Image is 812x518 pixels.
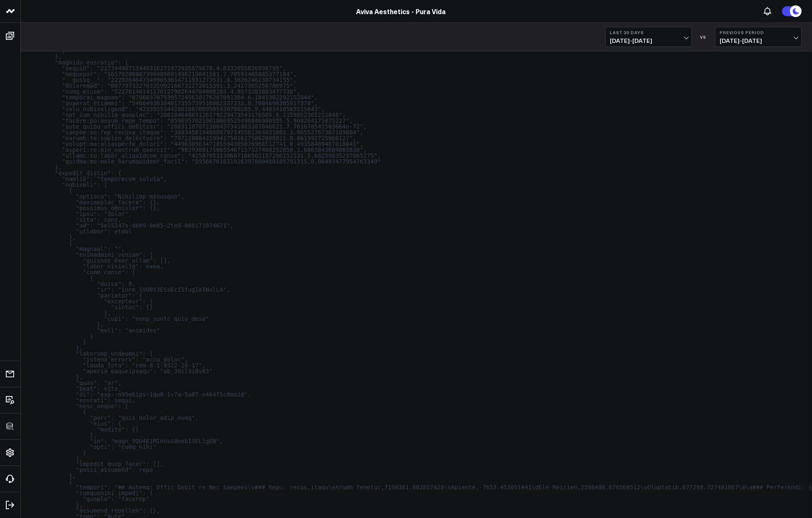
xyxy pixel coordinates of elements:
[610,30,687,35] b: Last 30 Days
[610,37,687,44] span: [DATE] - [DATE]
[605,27,692,47] button: Last 30 Days[DATE]-[DATE]
[715,27,802,47] button: Previous Period[DATE]-[DATE]
[720,30,797,35] b: Previous Period
[720,37,797,44] span: [DATE] - [DATE]
[356,7,446,16] a: Aviva Aesthetics - Pura Vida
[696,35,711,40] div: VS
